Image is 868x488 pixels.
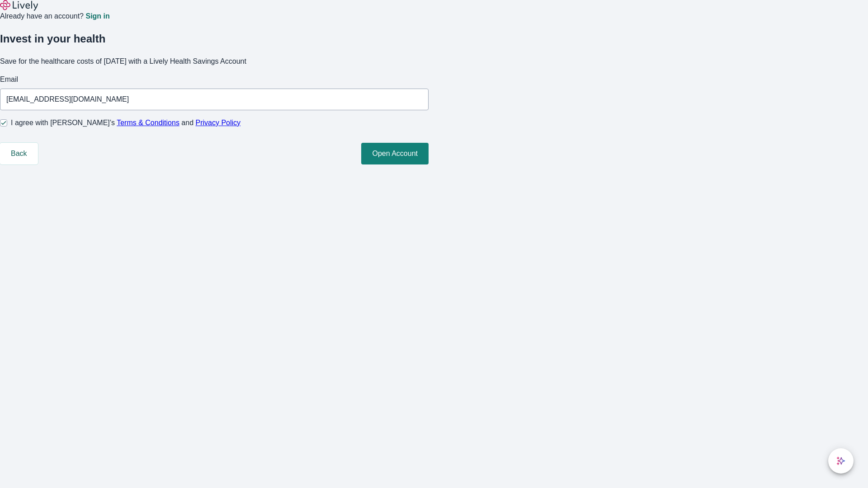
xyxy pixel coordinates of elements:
a: Sign in [85,13,109,20]
button: Open Account [361,143,429,164]
svg: Lively AI Assistant [836,456,845,465]
span: I agree with [PERSON_NAME]’s and [11,117,241,128]
button: chat [828,448,854,474]
a: Terms & Conditions [117,119,179,127]
a: Privacy Policy [196,119,241,127]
